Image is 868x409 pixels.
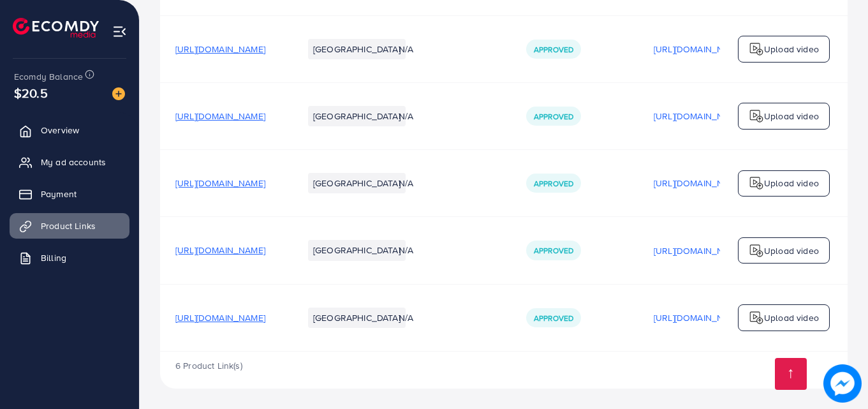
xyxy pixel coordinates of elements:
[41,188,77,200] span: Payment
[175,311,265,324] span: [URL][DOMAIN_NAME]
[654,108,744,124] p: [URL][DOMAIN_NAME]
[534,313,573,323] span: Approved
[654,310,744,325] p: [URL][DOMAIN_NAME]
[764,108,819,124] p: Upload video
[654,243,744,258] p: [URL][DOMAIN_NAME]
[749,310,764,325] img: logo
[41,124,79,137] span: Overview
[10,149,129,175] a: My ad accounts
[749,243,764,258] img: logo
[41,251,66,264] span: Billing
[308,106,406,126] li: [GEOGRAPHIC_DATA]
[112,87,125,100] img: image
[14,70,83,83] span: Ecomdy Balance
[175,110,265,123] span: [URL][DOMAIN_NAME]
[112,24,127,39] img: menu
[41,156,106,168] span: My ad accounts
[14,84,48,102] span: $20.5
[10,181,129,207] a: Payment
[399,311,413,324] span: N/A
[749,108,764,124] img: logo
[10,117,129,143] a: Overview
[10,245,129,271] a: Billing
[399,110,413,123] span: N/A
[534,111,573,122] span: Approved
[308,39,406,59] li: [GEOGRAPHIC_DATA]
[41,219,96,232] span: Product Links
[749,41,764,57] img: logo
[749,175,764,191] img: logo
[654,175,744,191] p: [URL][DOMAIN_NAME]
[399,244,413,257] span: N/A
[13,18,99,38] img: logo
[399,43,413,56] span: N/A
[308,173,406,193] li: [GEOGRAPHIC_DATA]
[764,310,819,325] p: Upload video
[764,243,819,258] p: Upload video
[308,308,406,328] li: [GEOGRAPHIC_DATA]
[10,213,129,239] a: Product Links
[534,245,573,256] span: Approved
[175,177,265,190] span: [URL][DOMAIN_NAME]
[764,175,819,191] p: Upload video
[823,364,862,403] img: image
[654,41,744,57] p: [URL][DOMAIN_NAME]
[308,240,406,260] li: [GEOGRAPHIC_DATA]
[175,43,265,56] span: [URL][DOMAIN_NAME]
[534,44,573,55] span: Approved
[175,244,265,257] span: [URL][DOMAIN_NAME]
[764,41,819,57] p: Upload video
[399,177,413,190] span: N/A
[534,178,573,189] span: Approved
[175,359,242,372] span: 6 Product Link(s)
